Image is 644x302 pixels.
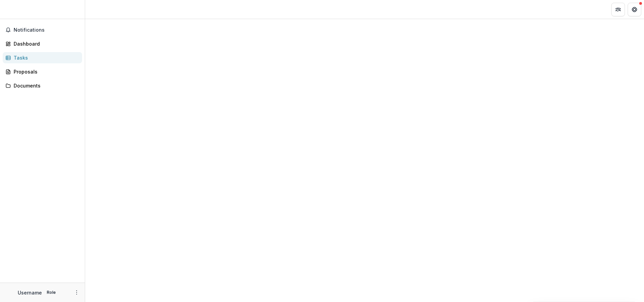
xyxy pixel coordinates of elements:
a: Documents [3,80,82,91]
button: Partners [611,3,625,16]
div: Dashboard [14,40,77,47]
p: Username [18,289,42,296]
a: Dashboard [3,38,82,49]
div: Documents [14,82,77,89]
button: More [73,288,81,297]
a: Tasks [3,52,82,63]
button: Get Help [628,3,641,16]
p: Role [45,289,58,296]
span: Notifications [14,27,79,33]
div: Proposals [14,68,77,75]
a: Proposals [3,66,82,77]
div: Tasks [14,54,77,61]
button: Notifications [3,25,82,35]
